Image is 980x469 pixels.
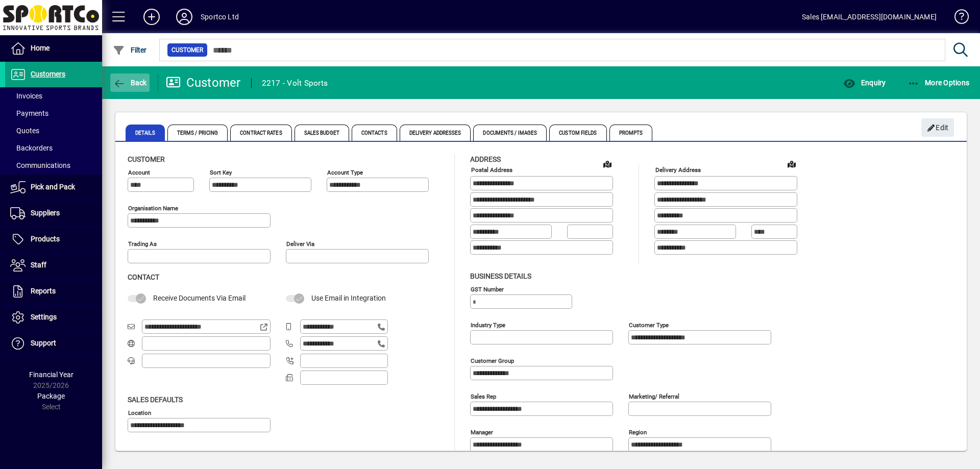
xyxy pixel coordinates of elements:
span: Products [31,235,60,243]
div: Customer [166,75,241,91]
mat-label: Industry type [471,321,505,328]
a: View on map [599,156,616,172]
button: More Options [905,73,972,92]
span: Customers [31,70,65,78]
span: Reports [31,287,56,295]
button: Profile [168,8,201,26]
a: Staff [5,253,102,278]
mat-label: Manager [471,428,493,435]
span: Documents / Images [473,125,547,141]
mat-label: Trading as [128,240,157,248]
span: Enquiry [843,79,886,87]
span: Business details [470,272,531,280]
mat-label: Customer type [629,321,669,328]
span: Use Email in Integration [311,294,386,302]
mat-label: Account [128,169,150,176]
div: Sales [EMAIL_ADDRESS][DOMAIN_NAME] [802,9,937,25]
a: Home [5,36,102,61]
mat-label: Marketing/ Referral [629,392,679,400]
span: Prompts [609,125,653,141]
span: Backorders [10,144,53,152]
a: Payments [5,105,102,122]
span: Support [31,339,56,347]
mat-label: Organisation name [128,205,178,212]
span: Communications [10,161,70,169]
span: Settings [31,313,57,321]
div: Sportco Ltd [201,9,239,25]
span: Contacts [352,125,397,141]
span: Contract Rates [230,125,291,141]
a: Quotes [5,122,102,139]
a: Knowledge Base [947,2,967,35]
mat-label: Account Type [327,169,363,176]
span: Receive Documents Via Email [153,294,246,302]
mat-label: Deliver via [286,240,314,248]
a: Support [5,331,102,356]
a: Backorders [5,139,102,157]
span: Edit [927,119,949,136]
span: Customer [128,155,165,163]
span: Details [126,125,165,141]
span: Sales Budget [295,125,349,141]
span: Financial Year [29,371,73,379]
a: Reports [5,279,102,304]
span: Home [31,44,50,52]
span: Sales defaults [128,396,183,404]
mat-label: GST Number [471,285,504,292]
button: Add [135,8,168,26]
button: Edit [921,118,954,137]
span: Staff [31,261,46,269]
span: Contact [128,273,159,281]
button: Back [110,73,150,92]
a: Invoices [5,87,102,105]
span: Address [470,155,501,163]
span: Pick and Pack [31,183,75,191]
mat-label: Location [128,409,151,416]
span: Terms / Pricing [167,125,228,141]
mat-label: Customer group [471,357,514,364]
span: Payments [10,109,48,117]
span: Invoices [10,92,42,100]
span: Package [37,392,65,400]
a: Pick and Pack [5,175,102,200]
span: Delivery Addresses [400,125,471,141]
a: Settings [5,305,102,330]
a: Products [5,227,102,252]
a: View on map [783,156,800,172]
button: Enquiry [841,73,888,92]
span: Quotes [10,127,39,135]
div: 2217 - Volt Sports [262,75,328,91]
app-page-header-button: Back [102,73,158,92]
mat-label: Region [629,428,647,435]
mat-label: Sort key [210,169,232,176]
span: Suppliers [31,209,60,217]
span: Back [113,79,147,87]
mat-label: Sales rep [471,392,496,400]
span: More Options [908,79,970,87]
a: Suppliers [5,201,102,226]
span: Customer [171,45,203,55]
button: Filter [110,41,150,59]
span: Filter [113,46,147,54]
span: Custom Fields [549,125,606,141]
a: Communications [5,157,102,174]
